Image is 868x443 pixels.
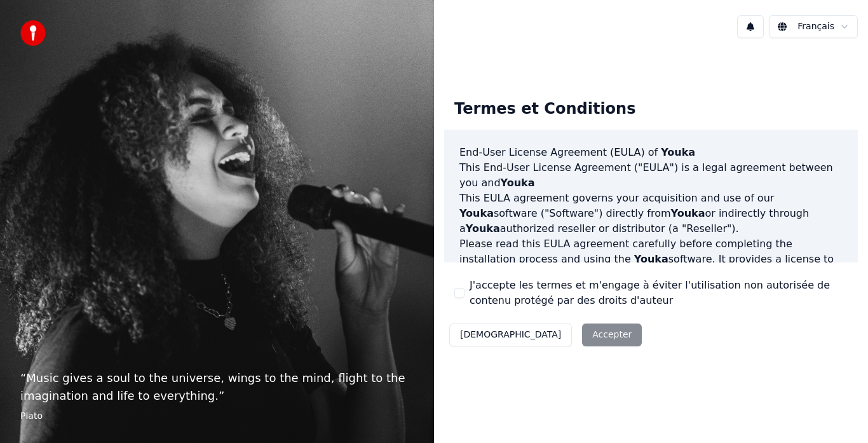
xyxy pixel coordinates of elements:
span: Youka [466,222,500,235]
span: Youka [634,253,668,265]
div: Termes et Conditions [444,89,646,130]
span: Youka [501,177,535,189]
button: [DEMOGRAPHIC_DATA] [449,324,572,346]
p: This End-User License Agreement ("EULA") is a legal agreement between you and [459,160,843,191]
span: Youka [459,207,494,219]
h3: End-User License Agreement (EULA) of [459,145,843,160]
p: This EULA agreement governs your acquisition and use of our software ("Software") directly from o... [459,191,843,236]
span: Youka [671,207,705,219]
span: Youka [661,146,695,158]
p: “ Music gives a soul to the universe, wings to the mind, flight to the imagination and life to ev... [20,369,414,405]
p: Please read this EULA agreement carefully before completing the installation process and using th... [459,236,843,297]
label: J'accepte les termes et m'engage à éviter l'utilisation non autorisée de contenu protégé par des ... [470,278,848,308]
img: youka [20,20,46,46]
footer: Plato [20,410,414,423]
